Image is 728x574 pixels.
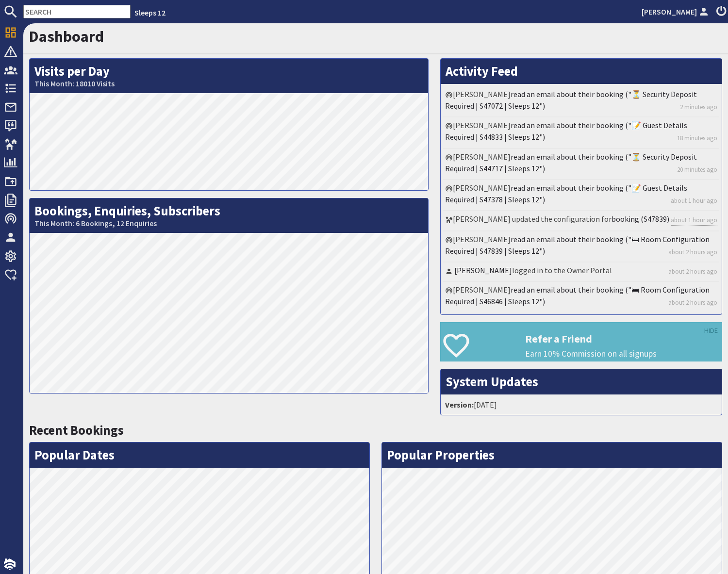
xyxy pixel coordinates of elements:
[445,89,697,111] a: read an email about their booking ("⏳ Security Deposit Required | S47072 | Sleeps 12")
[668,267,717,276] a: about 2 hours ago
[443,282,719,312] li: [PERSON_NAME]
[446,63,518,79] a: Activity Feed
[677,165,717,174] a: 20 minutes ago
[443,149,719,180] li: [PERSON_NAME]
[29,27,104,46] a: Dashboard
[677,133,717,143] a: 18 minutes ago
[671,196,717,205] a: about 1 hour ago
[525,332,722,345] h3: Refer a Friend
[23,5,131,18] input: SEARCH
[30,59,428,93] h2: Visits per Day
[4,558,16,570] img: staytech_i_w-64f4e8e9ee0a9c174fd5317b4b171b261742d2d393467e5bdba4413f4f884c10.svg
[34,219,423,228] small: This Month: 6 Bookings, 12 Enquiries
[34,79,423,88] small: This Month: 18010 Visits
[445,120,687,142] a: read an email about their booking ("📝 Guest Details Required | S44833 | Sleeps 12")
[30,198,428,233] h2: Bookings, Enquiries, Subscribers
[445,183,687,204] a: read an email about their booking ("📝 Guest Details Required | S47378 | Sleeps 12")
[443,180,719,211] li: [PERSON_NAME]
[445,400,474,410] strong: Version:
[454,265,512,275] a: [PERSON_NAME]
[29,422,124,438] a: Recent Bookings
[612,214,669,224] a: booking (S47839)
[443,231,719,262] li: [PERSON_NAME]
[382,443,722,468] h2: Popular Properties
[525,347,722,360] p: Earn 10% Commission on all signups
[704,326,718,336] a: HIDE
[446,374,538,390] a: System Updates
[443,262,719,282] li: logged in to the Owner Portal
[440,322,722,361] a: Refer a Friend Earn 10% Commission on all signups
[445,234,710,256] a: read an email about their booking ("🛏 Room Configuration Required | S47839 | Sleeps 12")
[642,6,711,17] a: [PERSON_NAME]
[443,117,719,148] li: [PERSON_NAME]
[445,285,710,306] a: read an email about their booking ("🛏 Room Configuration Required | S46846 | Sleeps 12")
[671,215,717,225] a: about 1 hour ago
[443,397,719,412] li: [DATE]
[668,298,717,307] a: about 2 hours ago
[443,86,719,117] li: [PERSON_NAME]
[680,102,717,112] a: 2 minutes ago
[134,8,165,17] a: Sleeps 12
[445,152,697,173] a: read an email about their booking ("⏳ Security Deposit Required | S44717 | Sleeps 12")
[668,247,717,257] a: about 2 hours ago
[30,443,369,468] h2: Popular Dates
[443,211,719,231] li: [PERSON_NAME] updated the configuration for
